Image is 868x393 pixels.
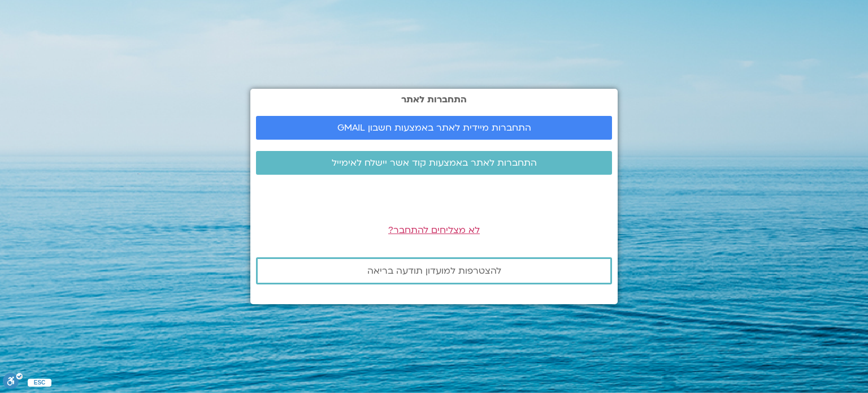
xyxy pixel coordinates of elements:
[256,94,612,105] h2: התחברות לאתר
[256,116,612,140] a: התחברות מיידית לאתר באמצעות חשבון GMAIL
[388,224,480,236] a: לא מצליחים להתחבר?
[337,123,531,133] span: התחברות מיידית לאתר באמצעות חשבון GMAIL
[256,151,612,175] a: התחברות לאתר באמצעות קוד אשר יישלח לאימייל
[256,257,612,284] a: להצטרפות למועדון תודעה בריאה
[332,158,537,168] span: התחברות לאתר באמצעות קוד אשר יישלח לאימייל
[367,266,501,276] span: להצטרפות למועדון תודעה בריאה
